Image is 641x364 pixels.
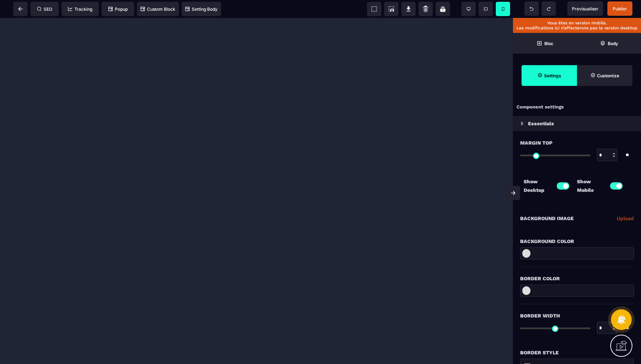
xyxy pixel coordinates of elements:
[617,214,634,223] a: Upload
[520,214,574,223] p: Background Image
[567,1,603,16] span: Preview
[384,2,398,16] span: Screenshot
[68,6,92,12] span: Tracking
[185,6,217,12] span: Setting Body
[613,6,627,11] span: Publier
[367,2,381,16] span: View components
[521,121,524,126] img: loading
[520,139,553,147] span: Margin Top
[522,65,577,86] span: Settings
[577,65,632,86] span: Open Style Manager
[544,41,553,46] strong: Bloc
[597,73,619,78] strong: Customize
[577,177,604,194] p: Show Mobile
[108,6,128,12] span: Popup
[520,274,634,283] div: Border Color
[577,33,641,54] span: Open Layer Manager
[517,20,637,25] p: Vous êtes en version mobile.
[513,100,641,114] div: Component settings
[544,73,561,78] strong: Settings
[37,6,52,12] span: SEO
[572,6,598,11] span: Previsualiser
[141,6,175,12] span: Custom Block
[608,41,618,46] strong: Body
[520,311,560,320] span: Border Width
[520,237,634,246] div: Background Color
[520,348,634,357] div: Border Style
[513,33,577,54] span: Open Blocks
[528,119,554,128] p: Essentials
[517,25,637,30] p: Les modifications ici n’affecterons pas la version desktop
[524,177,551,194] p: Show Desktop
